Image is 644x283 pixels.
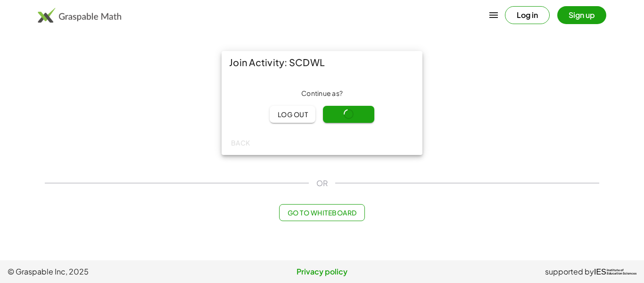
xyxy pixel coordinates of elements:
span: OR [316,178,328,189]
button: Log in [505,6,550,24]
span: IES [594,267,606,276]
div: Join Activity: SCDWL [222,51,422,74]
div: Continue as ? [229,89,415,98]
a: IESInstitute ofEducation Sciences [594,266,636,277]
button: Log out [270,106,315,123]
span: Log out [277,110,308,119]
span: Institute of Education Sciences [607,269,636,275]
span: supported by [545,266,594,277]
span: © Graspable Inc, 2025 [8,266,217,277]
a: Privacy policy [217,266,427,277]
button: Sign up [557,6,606,24]
button: Go to Whiteboard [279,204,364,221]
span: Go to Whiteboard [287,208,356,217]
